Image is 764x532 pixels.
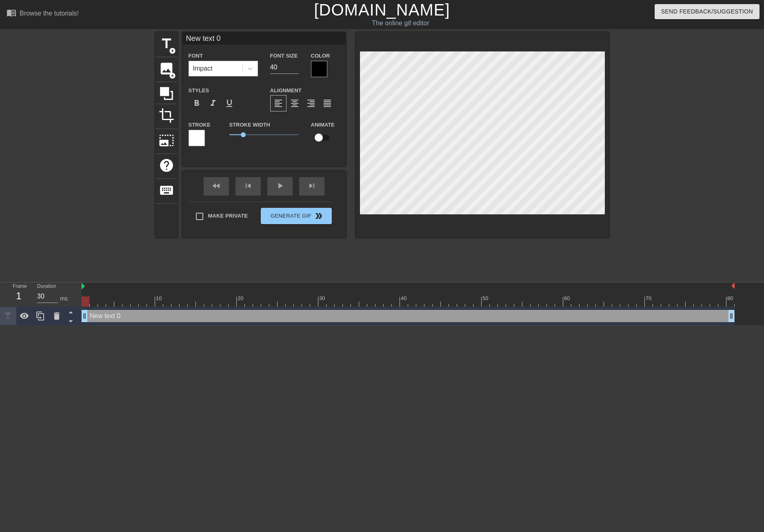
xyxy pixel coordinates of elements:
[401,294,408,303] div: 40
[306,98,316,108] span: format_align_right
[20,10,79,17] div: Browse the tutorials!
[259,18,542,28] div: The online gif editor
[189,52,203,60] label: Font
[7,8,16,18] span: menu_book
[7,283,31,306] div: Frame
[482,294,490,303] div: 50
[208,98,218,108] span: format_italic
[229,121,270,129] label: Stroke Width
[169,72,176,79] span: add_circle
[307,181,317,191] span: skip_next
[655,4,760,19] button: Send Feedback/Suggestion
[311,52,330,60] label: Color
[731,283,735,289] img: bound-end.png
[211,181,221,191] span: fast_rewind
[311,121,335,129] label: Animate
[224,98,234,108] span: format_underline
[564,294,571,303] div: 60
[261,208,331,224] button: Generate Gif
[322,98,332,108] span: format_align_justify
[60,294,68,303] div: ms
[243,181,253,191] span: skip_previous
[159,108,174,123] span: crop
[156,294,163,303] div: 10
[37,284,56,289] label: Duration
[189,87,209,95] label: Styles
[270,52,298,60] label: Font Size
[273,98,283,108] span: format_align_left
[270,87,302,95] label: Alignment
[275,181,285,191] span: play_arrow
[314,211,324,221] span: double_arrow
[264,211,328,221] span: Generate Gif
[189,121,211,129] label: Stroke
[159,133,174,148] span: photo_size_select_large
[646,294,653,303] div: 70
[290,98,300,108] span: format_align_center
[159,158,174,173] span: help
[314,1,450,19] a: [DOMAIN_NAME]
[319,294,326,303] div: 30
[80,312,89,320] span: drag_handle
[7,8,79,20] a: Browse the tutorials!
[727,294,735,303] div: 80
[193,64,213,73] div: Impact
[13,289,25,303] div: 1
[727,312,735,320] span: drag_handle
[661,7,753,17] span: Send Feedback/Suggestion
[192,98,202,108] span: format_bold
[159,36,174,51] span: title
[238,294,245,303] div: 20
[208,212,248,220] span: Make Private
[159,61,174,76] span: image
[169,47,176,54] span: add_circle
[159,183,174,198] span: keyboard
